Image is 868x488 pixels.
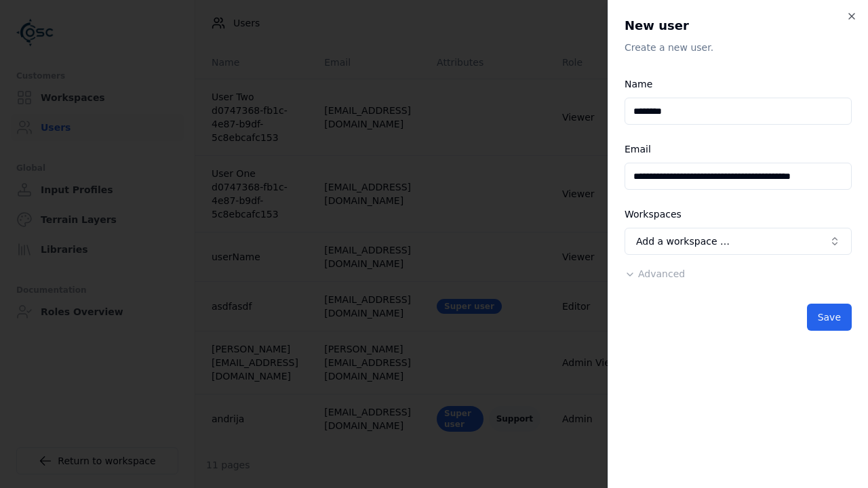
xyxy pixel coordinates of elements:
[625,79,652,89] label: Name
[638,268,685,279] span: Advanced
[625,16,852,35] h2: New user
[625,267,685,281] button: Advanced
[807,304,852,331] button: Save
[625,209,682,220] label: Workspaces
[625,41,852,54] p: Create a new user.
[625,144,651,155] label: Email
[636,235,730,248] span: Add a workspace …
